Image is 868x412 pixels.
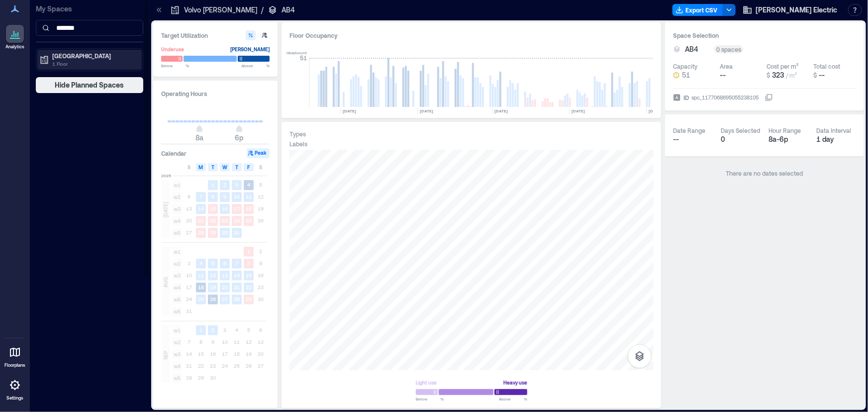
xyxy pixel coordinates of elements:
text: 22 [210,217,216,223]
a: Analytics [2,22,27,53]
span: w3 [172,204,182,214]
text: 24 [234,217,240,223]
text: [DATE] [420,108,433,113]
text: 2 [223,182,226,188]
p: AB4 [282,5,295,15]
button: 51 [673,70,716,80]
button: $ 323 / m² [767,70,809,80]
span: w5 [172,295,182,305]
text: 21 [198,217,204,223]
span: $ [813,72,817,79]
div: Underuse [161,44,184,54]
text: 22 [246,284,252,290]
text: 20 [222,284,228,290]
span: Below % [161,63,189,69]
button: Hide Planned Spaces [36,77,143,93]
text: 30 [222,229,228,235]
div: Data Interval [816,126,851,134]
h3: Operating Hours [161,89,270,99]
span: F [248,163,250,171]
text: 1 [247,248,250,254]
text: 5 [211,260,214,266]
span: w2 [172,337,182,347]
p: Analytics [5,44,24,50]
text: 28 [234,296,240,302]
span: Hide Planned Spaces [55,80,124,90]
div: Date Range [673,126,705,134]
text: 29 [210,229,216,235]
text: 1 [211,182,214,188]
text: 28 [198,229,204,235]
div: Cost per m² [767,62,798,70]
text: 1 [199,327,202,333]
div: Area [720,62,733,70]
div: Heavy use [503,378,527,388]
span: -- [720,71,726,79]
div: Hour Range [769,126,801,134]
p: / [261,5,264,15]
span: S [259,163,262,171]
text: 8 [211,194,214,200]
text: 17 [234,206,240,211]
button: Peak [247,148,270,158]
div: Types [289,130,306,138]
p: Volvo [PERSON_NAME] [184,5,257,15]
text: 27 [222,296,228,302]
text: 2 [211,327,214,333]
text: 31 [234,229,240,235]
button: [PERSON_NAME] Electric [740,2,840,18]
text: 18 [246,206,252,211]
text: 21 [234,284,240,290]
text: 10 [234,194,240,200]
span: Above % [241,63,270,69]
span: w3 [172,271,182,281]
text: 9 [223,194,226,200]
span: T [211,163,214,171]
text: 26 [210,296,216,302]
span: ID [683,93,689,103]
span: AUG [162,278,170,288]
div: Days Selected [721,126,760,134]
text: 19 [210,284,216,290]
span: $ [767,72,770,79]
text: 18 [198,284,204,290]
text: 11 [198,272,204,278]
div: Total cost [813,62,840,70]
button: AB4 [685,44,710,54]
div: Labels [289,140,307,148]
span: SEP [162,351,170,360]
span: 51 [682,70,690,80]
div: 1 day [816,134,856,144]
span: w5 [172,373,182,383]
p: [GEOGRAPHIC_DATA] [52,52,136,60]
div: 0 spaces [714,45,743,53]
span: T [235,163,238,171]
span: 6p [235,133,244,142]
text: 25 [246,217,252,223]
span: w3 [172,349,182,359]
a: Floorplans [1,340,28,371]
span: w5 [172,228,182,238]
div: 0 [721,134,761,144]
text: 3 [235,182,238,188]
span: 8a [195,133,203,142]
span: w2 [172,192,182,202]
text: 8 [247,260,250,266]
text: [DATE] [494,108,508,113]
text: 4 [199,260,202,266]
span: There are no dates selected [726,170,803,177]
span: S [188,163,191,171]
p: Floorplans [4,362,25,368]
p: My Spaces [36,4,143,14]
text: 23 [222,217,228,223]
span: w1 [172,180,182,190]
text: 29 [246,296,252,302]
span: W [222,163,227,171]
span: -- [673,135,679,143]
span: w4 [172,216,182,226]
div: Capacity [673,62,697,70]
span: w4 [172,283,182,293]
span: w4 [172,361,182,371]
span: AB4 [685,44,698,54]
span: [DATE] [162,203,170,218]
